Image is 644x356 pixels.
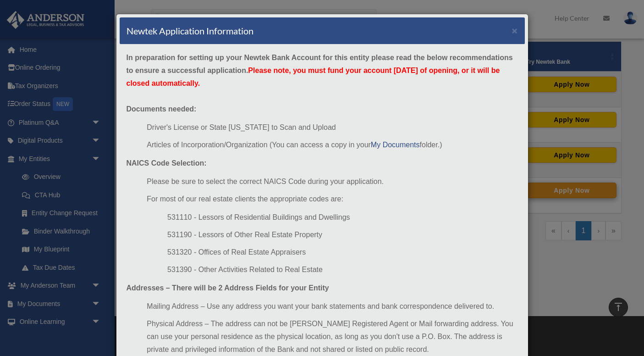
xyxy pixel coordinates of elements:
li: 531390 - Other Activities Related to Real Estate [167,263,517,276]
li: For most of our real estate clients the appropriate codes are: [147,193,517,206]
li: 531110 - Lessors of Residential Buildings and Dwellings [167,211,517,224]
li: Driver's License or State [US_STATE] to Scan and Upload [147,121,517,134]
li: 531320 - Offices of Real Estate Appraisers [167,246,517,259]
button: × [512,26,518,35]
strong: In preparation for setting up your Newtek Bank Account for this entity please read the below reco... [127,54,513,87]
strong: NAICS Code Selection: [127,159,207,167]
li: Please be sure to select the correct NAICS Code during your application. [147,175,517,188]
li: Physical Address – The address can not be [PERSON_NAME] Registered Agent or Mail forwarding addre... [147,317,517,356]
a: My Documents [371,141,420,149]
h4: Newtek Application Information [127,24,253,37]
li: Articles of Incorporation/Organization (You can access a copy in your folder.) [147,139,517,151]
strong: Addresses – There will be 2 Address Fields for your Entity [127,284,329,292]
span: Please note, you must fund your account [DATE] of opening, or it will be closed automatically. [127,67,500,87]
li: 531190 - Lessors of Other Real Estate Property [167,228,517,241]
strong: Documents needed: [127,105,197,113]
li: Mailing Address – Use any address you want your bank statements and bank correspondence delivered... [147,300,517,313]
